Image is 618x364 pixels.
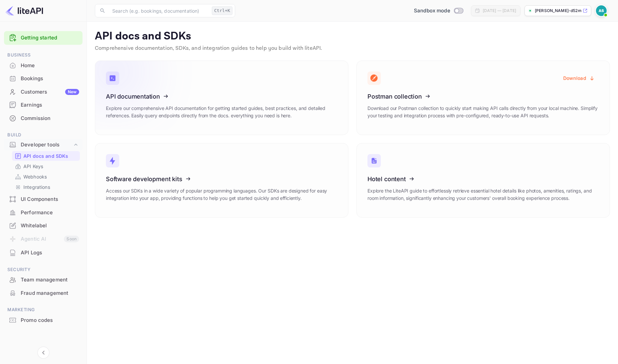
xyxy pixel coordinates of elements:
[4,206,83,219] div: Performance
[12,182,80,192] div: Integrations
[95,44,610,52] p: Comprehensive documentation, SDKs, and integration guides to help you build with liteAPI.
[21,141,72,149] div: Developer tools
[23,184,50,191] p: Integrations
[4,99,83,112] div: Earnings
[21,289,79,297] div: Fraud management
[23,163,43,170] p: API Keys
[108,4,209,17] input: Search (e.g. bookings, documentation)
[4,266,83,273] span: Security
[12,151,80,161] div: API docs and SDKs
[4,59,83,72] a: Home
[367,175,599,183] h3: Hotel content
[4,112,83,124] a: Commission
[596,5,607,16] img: Ajitesh Shukla
[95,143,348,218] a: Software development kitsAccess our SDKs in a wide variety of popular programming languages. Our ...
[4,72,83,85] a: Bookings
[4,59,83,72] div: Home
[411,7,466,15] div: Switch to Production mode
[21,62,79,70] div: Home
[12,172,80,181] div: Webhooks
[21,209,79,217] div: Performance
[367,93,599,100] h3: Postman collection
[4,219,83,232] div: Whitelabel
[106,187,337,202] p: Access our SDKs in a wide variety of popular programming languages. Our SDKs are designed for eas...
[356,143,610,218] a: Hotel contentExplore the LiteAPI guide to effortlessly retrieve essential hotel details like phot...
[5,5,43,16] img: LiteAPI logo
[21,196,79,203] div: UI Components
[21,115,79,122] div: Commission
[4,246,83,259] div: API Logs
[4,131,83,139] span: Build
[12,161,80,171] div: API Keys
[367,187,599,202] p: Explore the LiteAPI guide to effortlessly retrieve essential hotel details like photos, amenities...
[23,152,68,159] p: API docs and SDKs
[15,152,77,159] a: API docs and SDKs
[21,276,79,284] div: Team management
[21,34,79,42] a: Getting started
[367,105,599,119] p: Download our Postman collection to quickly start making API calls directly from your local machin...
[15,184,77,191] a: Integrations
[21,222,79,230] div: Whitelabel
[106,105,337,119] p: Explore our comprehensive API documentation for getting started guides, best practices, and detai...
[65,89,79,95] div: New
[4,193,83,205] a: UI Components
[4,219,83,232] a: Whitelabel
[4,206,83,219] a: Performance
[4,314,83,326] a: Promo codes
[4,112,83,125] div: Commission
[414,7,450,15] span: Sandbox mode
[4,193,83,206] div: UI Components
[21,75,79,83] div: Bookings
[4,273,83,286] a: Team management
[95,30,610,43] p: API docs and SDKs
[4,51,83,59] span: Business
[21,101,79,109] div: Earnings
[4,287,83,299] a: Fraud management
[559,72,599,85] button: Download
[4,99,83,111] a: Earnings
[106,93,337,100] h3: API documentation
[23,173,47,180] p: Webhooks
[21,317,79,324] div: Promo codes
[106,175,337,183] h3: Software development kits
[4,287,83,300] div: Fraud management
[483,8,516,14] div: [DATE] — [DATE]
[21,249,79,257] div: API Logs
[21,88,79,96] div: Customers
[212,6,233,15] div: Ctrl+K
[4,306,83,314] span: Marketing
[4,314,83,327] div: Promo codes
[15,173,77,180] a: Webhooks
[95,60,348,135] a: API documentationExplore our comprehensive API documentation for getting started guides, best pra...
[535,8,581,14] p: [PERSON_NAME]-d52m6.n...
[4,72,83,85] div: Bookings
[37,347,49,359] button: Collapse navigation
[4,86,83,98] a: CustomersNew
[4,139,83,151] div: Developer tools
[4,31,83,45] div: Getting started
[4,246,83,259] a: API Logs
[15,163,77,170] a: API Keys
